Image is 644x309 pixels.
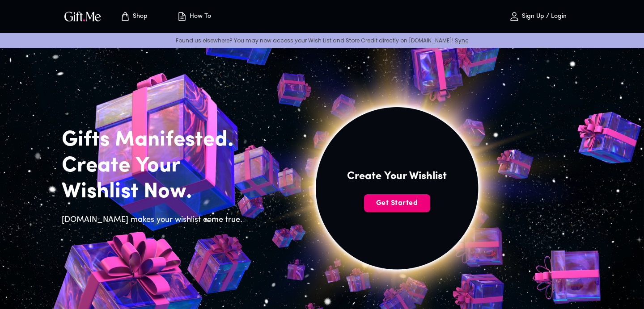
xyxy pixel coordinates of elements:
[347,169,447,184] h4: Create Your Wishlist
[177,11,187,22] img: how-to.svg
[7,37,637,44] p: Found us elsewhere? You may now access your Wish List and Store Credit directly on [DOMAIN_NAME]!
[364,198,430,208] span: Get Started
[62,214,248,226] h6: [DOMAIN_NAME] makes your wishlist come true.
[131,13,148,21] p: Shop
[520,13,567,21] p: Sign Up / Login
[187,13,211,21] p: How To
[493,2,582,31] button: Sign Up / Login
[62,127,248,153] h2: Gifts Manifested.
[455,37,469,44] a: Sync
[63,10,103,23] img: GiftMe Logo
[169,2,218,31] button: How To
[62,153,248,179] h2: Create Your
[62,11,104,22] button: GiftMe Logo
[62,179,248,205] h2: Wishlist Now.
[364,194,430,212] button: Get Started
[109,2,158,31] button: Store page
